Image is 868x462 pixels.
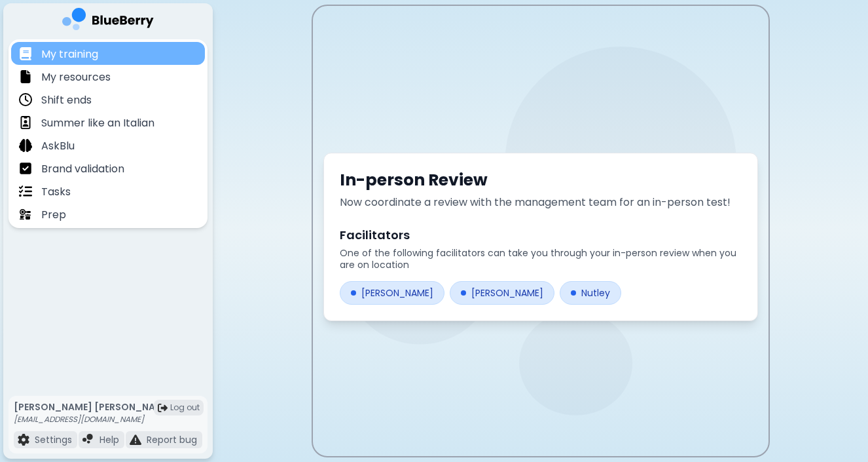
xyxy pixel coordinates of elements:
[35,434,72,446] p: Settings
[41,115,154,131] p: Summer like an Italian
[41,184,71,200] p: Tasks
[340,169,742,191] h1: In-person Review
[158,403,168,413] img: logout
[19,93,32,106] img: file icon
[19,116,32,129] img: file icon
[41,138,75,154] p: AskBlu
[560,281,621,305] div: Nutley
[340,247,742,271] p: One of the following facilitators can take you through your in-person review when you are on loca...
[19,70,32,83] img: file icon
[99,434,119,446] p: Help
[14,414,173,425] p: [EMAIL_ADDRESS][DOMAIN_NAME]
[19,162,32,175] img: file icon
[62,8,154,35] img: company logo
[450,281,554,305] div: [PERSON_NAME]
[340,226,742,244] h2: Facilitators
[41,47,98,62] p: My training
[19,208,32,221] img: file icon
[41,207,66,223] p: Prep
[41,161,124,177] p: Brand validation
[41,69,111,85] p: My resources
[19,47,32,60] img: file icon
[147,434,197,446] p: Report bug
[170,402,200,413] span: Log out
[18,434,29,446] img: file icon
[19,185,32,198] img: file icon
[41,92,92,108] p: Shift ends
[19,139,32,152] img: file icon
[14,401,173,413] p: [PERSON_NAME] [PERSON_NAME]
[82,434,94,446] img: file icon
[340,195,742,210] p: Now coordinate a review with the management team for an in-person test!
[340,281,444,305] div: [PERSON_NAME]
[130,434,141,446] img: file icon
